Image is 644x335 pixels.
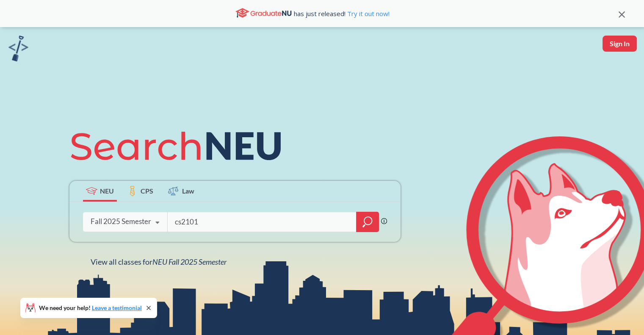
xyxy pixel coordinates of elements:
[345,9,390,18] a: Try it out now!
[294,9,390,18] span: has just released!
[8,36,28,64] a: sandbox logo
[182,186,194,196] span: Law
[362,216,373,228] svg: magnifying glass
[141,186,153,196] span: CPS
[152,257,227,266] span: NEU Fall 2025 Semester
[603,36,637,52] button: Sign In
[356,212,379,232] div: magnifying glass
[91,257,227,266] span: View all classes for
[91,217,151,226] div: Fall 2025 Semester
[174,213,350,231] input: Class, professor, course number, "phrase"
[8,36,28,61] img: sandbox logo
[100,186,114,196] span: NEU
[92,304,142,311] a: Leave a testimonial
[39,305,142,311] span: We need your help!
